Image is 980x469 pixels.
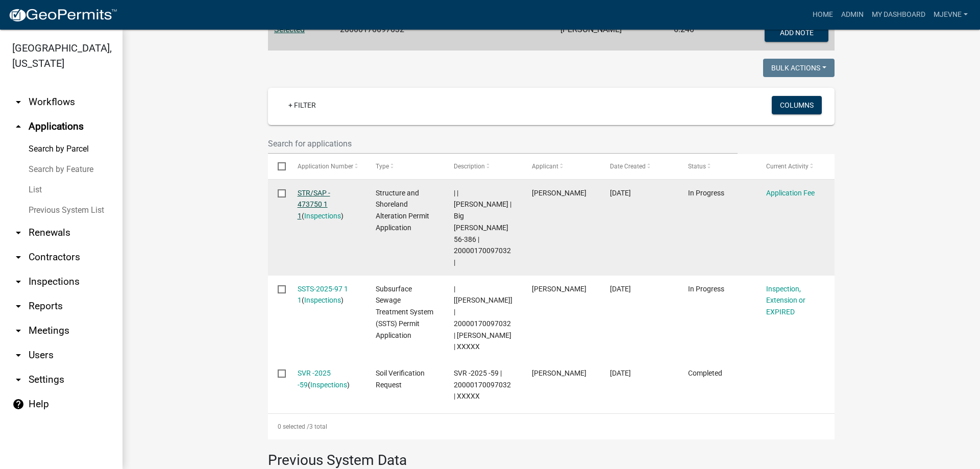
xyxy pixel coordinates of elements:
[304,296,341,304] a: Inspections
[610,285,631,293] span: 05/16/2025
[12,276,24,288] i: arrow_drop_down
[298,369,331,389] a: SVR -2025 -59
[298,367,356,391] div: ( )
[298,283,356,307] div: ( )
[12,374,24,386] i: arrow_drop_down
[298,163,353,170] span: Application Number
[12,251,24,263] i: arrow_drop_down
[554,17,667,51] td: [PERSON_NAME]
[12,96,24,108] i: arrow_drop_down
[278,423,309,430] span: 0 selected /
[929,5,972,24] a: MJevne
[376,285,433,339] span: Subsurface Sewage Treatment System (SSTS) Permit Application
[268,133,738,154] input: Search for applications
[310,381,347,389] a: Inspections
[766,189,815,197] a: Application Fee
[298,189,330,220] a: STR/SAP - 473750 1 1
[688,163,706,170] span: Status
[688,369,722,377] span: Completed
[376,369,425,389] span: Soil Verification Request
[532,285,586,293] span: Scott M Ellingson
[532,369,586,377] span: Scott M Ellingson
[376,189,429,232] span: Structure and Shoreland Alteration Permit Application
[12,325,24,337] i: arrow_drop_down
[334,17,452,51] td: 20000170097032
[376,163,389,170] span: Type
[678,154,756,179] datatable-header-cell: Status
[12,120,24,133] i: arrow_drop_up
[837,5,868,24] a: Admin
[12,349,24,361] i: arrow_drop_down
[756,154,835,179] datatable-header-cell: Current Activity
[532,163,558,170] span: Applicant
[668,17,718,51] td: 6.240
[268,154,287,179] datatable-header-cell: Select
[12,398,24,410] i: help
[522,154,600,179] datatable-header-cell: Applicant
[444,154,522,179] datatable-header-cell: Description
[779,29,813,37] span: Add Note
[12,300,24,312] i: arrow_drop_down
[610,189,631,197] span: 09/04/2025
[454,163,485,170] span: Description
[765,23,828,42] button: Add Note
[298,285,348,305] a: SSTS-2025-97 1 1
[365,154,444,179] datatable-header-cell: Type
[688,285,724,293] span: In Progress
[772,96,822,114] button: Columns
[808,5,837,24] a: Home
[600,154,678,179] datatable-header-cell: Date Created
[454,189,511,267] span: | | JESSICA L SEIBENICK | Big McDonald 56-386 | 20000170097032 |
[12,227,24,239] i: arrow_drop_down
[287,154,365,179] datatable-header-cell: Application Number
[610,369,631,377] span: 05/06/2025
[532,189,586,197] span: Andrew Seibenick
[304,212,341,220] a: Inspections
[766,285,805,316] a: Inspection, Extension or EXPIRED
[868,5,929,24] a: My Dashboard
[688,189,724,197] span: In Progress
[454,285,512,351] span: | [Elizabeth Plaster] | 20000170097032 | JESSICA L SEIBENICK | XXXXX
[610,163,646,170] span: Date Created
[454,369,511,401] span: SVR -2025 -59 | 20000170097032 | XXXXX
[298,187,356,222] div: ( )
[766,163,808,170] span: Current Activity
[280,96,324,114] a: + Filter
[268,414,835,439] div: 3 total
[763,59,835,77] button: Bulk Actions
